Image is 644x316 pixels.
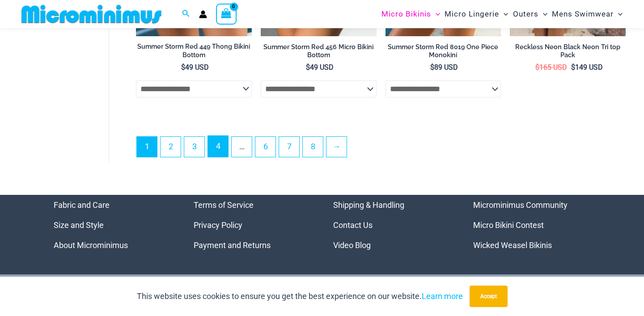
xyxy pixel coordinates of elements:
[511,3,550,25] a: OutersMenu ToggleMenu Toggle
[386,43,501,59] h2: Summer Storm Red 8019 One Piece Monokini
[136,135,626,162] nav: Product Pagination
[473,195,591,255] aside: Footer Widget 4
[473,220,544,230] a: Micro Bikini Contest
[255,137,275,157] a: Page 6
[333,200,404,210] a: Shipping & Handling
[261,43,377,63] a: Summer Storm Red 456 Micro Bikini Bottom
[445,3,499,25] span: Micro Lingerie
[279,137,299,157] a: Page 7
[473,200,568,210] a: Microminimus Community
[422,291,463,301] a: Learn more
[430,63,434,72] span: $
[510,43,626,59] h2: Reckless Neon Black Neon Tri top Pack
[379,3,442,25] a: Micro BikinisMenu ToggleMenu Toggle
[333,220,373,230] a: Contact Us
[136,42,252,63] a: Summer Storm Red 449 Thong Bikini Bottom
[161,137,181,157] a: Page 2
[538,3,547,25] span: Menu Toggle
[571,63,575,72] span: $
[199,10,207,18] a: Account icon link
[431,3,440,25] span: Menu Toggle
[194,240,271,250] a: Payment and Returns
[181,63,185,72] span: $
[442,3,510,25] a: Micro LingerieMenu ToggleMenu Toggle
[194,195,311,255] aside: Footer Widget 2
[306,63,310,72] span: $
[535,63,539,72] span: $
[137,137,157,157] span: Page 1
[378,1,626,27] nav: Site Navigation
[470,286,508,307] button: Accept
[184,137,204,157] a: Page 3
[499,3,508,25] span: Menu Toggle
[194,200,254,210] a: Terms of Service
[194,220,242,230] a: Privacy Policy
[208,136,228,157] a: Page 4
[552,3,614,25] span: Mens Swimwear
[333,195,451,255] nav: Menu
[550,3,625,25] a: Mens SwimwearMenu ToggleMenu Toggle
[136,42,252,59] h2: Summer Storm Red 449 Thong Bikini Bottom
[181,63,209,72] bdi: 49 USD
[216,4,237,24] a: View Shopping Cart, empty
[381,3,431,25] span: Micro Bikinis
[326,137,347,157] a: →
[386,43,501,63] a: Summer Storm Red 8019 One Piece Monokini
[54,220,104,230] a: Size and Style
[54,195,171,255] aside: Footer Widget 1
[473,195,591,255] nav: Menu
[54,195,171,255] nav: Menu
[194,195,311,255] nav: Menu
[54,200,110,210] a: Fabric and Care
[430,63,458,72] bdi: 89 USD
[303,137,323,157] a: Page 8
[614,3,623,25] span: Menu Toggle
[54,240,128,250] a: About Microminimus
[535,63,567,72] bdi: 165 USD
[333,195,451,255] aside: Footer Widget 3
[18,4,165,24] img: MM SHOP LOGO FLAT
[306,63,334,72] bdi: 49 USD
[137,290,463,303] p: This website uses cookies to ensure you get the best experience on our website.
[473,240,552,250] a: Wicked Weasel Bikinis
[571,63,603,72] bdi: 149 USD
[261,43,377,59] h2: Summer Storm Red 456 Micro Bikini Bottom
[333,240,371,250] a: Video Blog
[513,3,538,25] span: Outers
[232,137,252,157] span: …
[182,8,190,20] a: Search icon link
[510,43,626,63] a: Reckless Neon Black Neon Tri top Pack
